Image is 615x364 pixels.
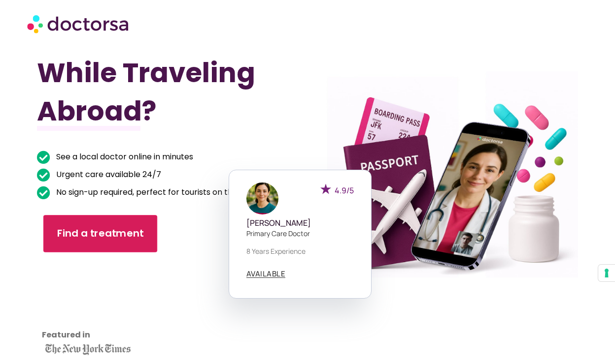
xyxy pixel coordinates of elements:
[42,269,131,343] iframe: Customer reviews powered by Trustpilot
[598,265,615,281] button: Your consent preferences for tracking technologies
[43,215,157,253] a: Find a treatment
[37,15,267,130] h1: Got Sick While Traveling Abroad?
[54,185,249,199] span: No sign-up required, perfect for tourists on the go
[57,227,144,241] span: Find a treatment
[246,246,354,256] p: 8 years experience
[54,150,193,164] span: See a local doctor online in minutes
[246,218,354,228] h5: [PERSON_NAME]
[42,329,90,340] strong: Featured in
[246,270,286,278] a: AVAILABLE
[335,185,354,196] span: 4.9/5
[246,228,354,239] p: Primary care doctor
[54,168,161,182] span: Urgent care available 24/7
